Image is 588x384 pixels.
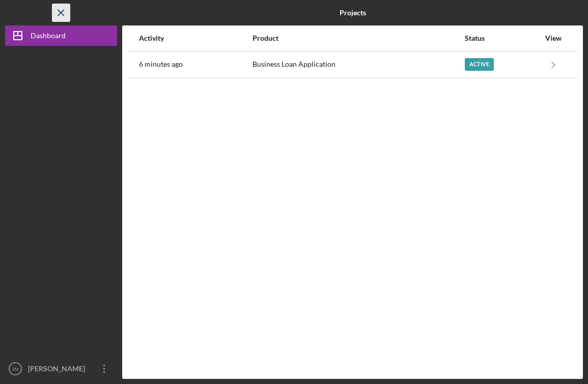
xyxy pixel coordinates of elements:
[31,25,66,48] div: Dashboard
[139,60,183,68] time: 2025-09-08 21:52
[5,25,117,46] button: Dashboard
[340,9,366,17] b: Projects
[541,34,566,42] div: View
[139,34,251,42] div: Activity
[465,58,494,71] div: Active
[465,34,540,42] div: Status
[5,359,117,379] button: JM[PERSON_NAME]
[253,34,464,42] div: Product
[12,366,19,372] text: JM
[253,52,464,77] div: Business Loan Application
[25,359,92,381] div: [PERSON_NAME]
